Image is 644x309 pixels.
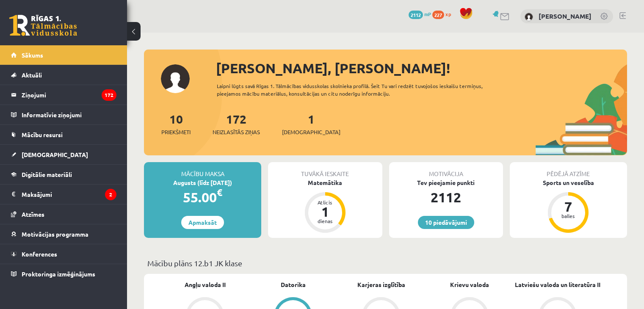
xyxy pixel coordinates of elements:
span: Sākums [22,51,43,59]
a: [PERSON_NAME] [539,12,591,20]
a: [DEMOGRAPHIC_DATA] [11,145,116,164]
a: Motivācijas programma [11,224,116,244]
span: 227 [432,11,444,19]
a: Konferences [11,244,116,264]
img: Nikola Erliha [525,13,533,21]
a: Mācību resursi [11,125,116,144]
div: Pēdējā atzīme [510,162,627,178]
a: Karjeras izglītība [357,280,405,289]
span: Atzīmes [22,210,44,218]
div: Laipni lūgts savā Rīgas 1. Tālmācības vidusskolas skolnieka profilā. Šeit Tu vari redzēt tuvojošo... [217,82,507,97]
span: Motivācijas programma [22,230,88,238]
span: [DEMOGRAPHIC_DATA] [22,151,88,158]
a: Ziņojumi172 [11,85,116,105]
div: 55.00 [144,187,261,207]
span: Priekšmeti [161,128,191,136]
a: Apmaksāt [181,216,224,229]
div: Tuvākā ieskaite [268,162,382,178]
a: Matemātika Atlicis 1 dienas [268,178,382,234]
a: Datorika [281,280,306,289]
a: 227 xp [432,11,455,17]
div: 1 [312,205,338,218]
span: Konferences [22,250,57,258]
div: [PERSON_NAME], [PERSON_NAME]! [216,58,627,78]
i: 172 [102,89,116,101]
div: Atlicis [312,200,338,205]
legend: Informatīvie ziņojumi [22,105,116,124]
div: 2112 [389,187,503,207]
a: 1[DEMOGRAPHIC_DATA] [282,111,340,136]
a: Krievu valoda [450,280,489,289]
div: balles [556,213,581,218]
a: Proktoringa izmēģinājums [11,264,116,284]
div: Motivācija [389,162,503,178]
legend: Ziņojumi [22,85,116,105]
a: Aktuāli [11,65,116,85]
span: Neizlasītās ziņas [213,128,260,136]
a: Maksājumi2 [11,185,116,204]
div: Matemātika [268,178,382,187]
a: Rīgas 1. Tālmācības vidusskola [9,15,77,36]
span: Aktuāli [22,71,42,79]
div: Mācību maksa [144,162,261,178]
a: Sākums [11,45,116,65]
a: 10 piedāvājumi [418,216,474,229]
a: Sports un veselība 7 balles [510,178,627,234]
div: 7 [556,200,581,213]
span: xp [445,11,451,17]
span: Proktoringa izmēģinājums [22,270,95,278]
a: Latviešu valoda un literatūra II [515,280,600,289]
a: Digitālie materiāli [11,165,116,184]
span: € [217,186,222,199]
legend: Maksājumi [22,185,116,204]
span: Mācību resursi [22,131,63,138]
p: Mācību plāns 12.b1 JK klase [147,257,624,269]
a: 172Neizlasītās ziņas [213,111,260,136]
div: Tev pieejamie punkti [389,178,503,187]
a: Angļu valoda II [185,280,226,289]
a: Atzīmes [11,204,116,224]
i: 2 [105,189,116,200]
span: mP [424,11,431,17]
a: 2112 mP [409,11,431,17]
a: Informatīvie ziņojumi [11,105,116,124]
a: 10Priekšmeti [161,111,191,136]
div: Augusts (līdz [DATE]) [144,178,261,187]
div: dienas [312,218,338,223]
span: 2112 [409,11,423,19]
span: Digitālie materiāli [22,171,72,178]
span: [DEMOGRAPHIC_DATA] [282,128,340,136]
div: Sports un veselība [510,178,627,187]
